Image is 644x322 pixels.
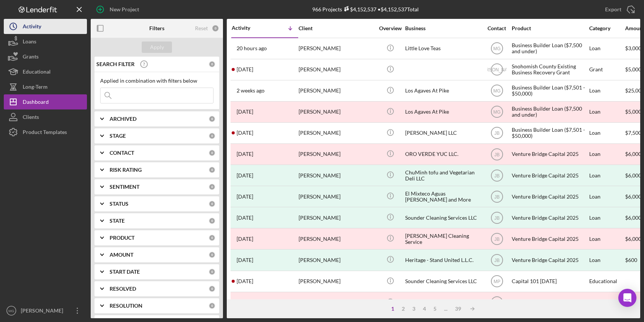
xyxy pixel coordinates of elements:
div: Product [512,25,587,31]
time: 2025-06-16 22:12 [237,194,253,200]
text: MG [493,46,500,51]
time: 2025-09-12 23:30 [237,88,265,94]
a: Dashboard [4,94,87,109]
div: El Mixteco Aguas [PERSON_NAME] and More [405,186,481,206]
div: 0 [209,183,215,190]
time: 2025-06-17 00:36 [237,173,253,179]
div: Venture Bridge Capital 2025 [512,293,587,313]
div: Loan [589,102,624,122]
div: Loan [589,144,624,164]
button: Loans [4,34,87,49]
div: Venture Bridge Capital 2025 [512,186,587,206]
text: MG [493,88,500,94]
div: Activity [23,19,41,36]
div: Grants [23,49,39,66]
div: Venture Bridge Capital 2025 [512,250,587,270]
div: Product Templates [23,125,67,142]
div: 0 [209,302,215,309]
b: AMOUNT [110,252,133,258]
div: 0 [209,251,215,258]
time: 2025-06-17 20:58 [237,151,253,157]
text: JB [494,258,499,263]
div: Loan [589,293,624,313]
div: Educational [23,64,51,81]
div: Los Agaves At Pike [405,81,481,101]
div: 0 [212,25,219,32]
b: SEARCH FILTER [96,61,135,67]
div: New Project [110,2,139,17]
button: New Project [91,2,147,17]
div: Loan [589,250,624,270]
div: Woodland Meadow Farms LLC [405,293,481,313]
div: Grant [589,60,624,80]
div: ChuMinh tofu and Vegetarian Deli LLC [405,165,481,185]
div: $4,152,537 [342,6,376,12]
div: 0 [209,268,215,275]
div: Business Builder Loan ($7,500 and under) [512,39,587,59]
div: [PERSON_NAME] [299,271,374,291]
time: 2025-09-22 20:34 [237,45,267,51]
div: 3 [409,306,419,312]
a: Educational [4,64,87,79]
text: JB [494,131,499,136]
div: ORO VERDE YUC LLC. [405,144,481,164]
div: Loan [589,81,624,101]
div: 0 [209,200,215,207]
b: CONTACT [110,150,134,156]
b: RESOLVED [110,286,136,292]
div: [PERSON_NAME] [299,39,374,59]
b: PRODUCT [110,235,135,241]
b: STAGE [110,133,126,139]
div: [PERSON_NAME] [299,250,374,270]
b: SENTIMENT [110,184,139,190]
text: JB [494,215,499,220]
div: [PERSON_NAME] [299,208,374,228]
text: JB [494,236,499,242]
text: MG [8,309,14,313]
div: [PERSON_NAME] [299,186,374,206]
div: 0 [209,234,215,241]
div: [PERSON_NAME] [299,123,374,143]
button: Product Templates [4,125,87,140]
time: 2025-06-13 21:00 [237,236,253,242]
b: RESOLUTION [110,303,142,309]
span: $3,000 [625,45,641,51]
time: 2025-06-13 22:07 [237,215,253,221]
button: Grants [4,49,87,64]
div: [PERSON_NAME] Cleaning Service [405,229,481,249]
div: Loan [589,208,624,228]
text: [PERSON_NAME] [478,67,516,72]
div: 966 Projects • $4,152,537 Total [312,6,419,12]
time: 2025-06-12 19:09 [237,257,253,263]
div: Business Builder Loan ($7,501 - $50,000) [512,123,587,143]
button: Apply [142,42,172,53]
text: JB [494,173,499,178]
span: $7,500 [625,129,641,136]
a: Long-Term [4,79,87,94]
text: MP [494,279,500,284]
div: Business Builder Loan ($7,500 and under) [512,102,587,122]
div: Loan [589,123,624,143]
div: Heritage - Stand United L.L.C. [405,250,481,270]
time: 2025-09-15 16:59 [237,66,253,72]
div: Long-Term [23,79,48,96]
div: Activity [232,25,265,31]
div: 1 [387,306,398,312]
div: 0 [209,61,215,68]
div: [PERSON_NAME] [19,303,68,320]
div: Little Love Teas [405,39,481,59]
button: Export [598,2,640,17]
button: Clients [4,109,87,125]
div: Educational [589,271,624,291]
div: Overview [376,25,404,31]
div: Open Intercom Messenger [618,289,636,307]
b: STATUS [110,201,128,207]
div: Loans [23,34,36,51]
b: RISK RATING [110,167,142,173]
div: [PERSON_NAME] [299,144,374,164]
div: Business [405,25,481,31]
div: Apply [150,42,164,53]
